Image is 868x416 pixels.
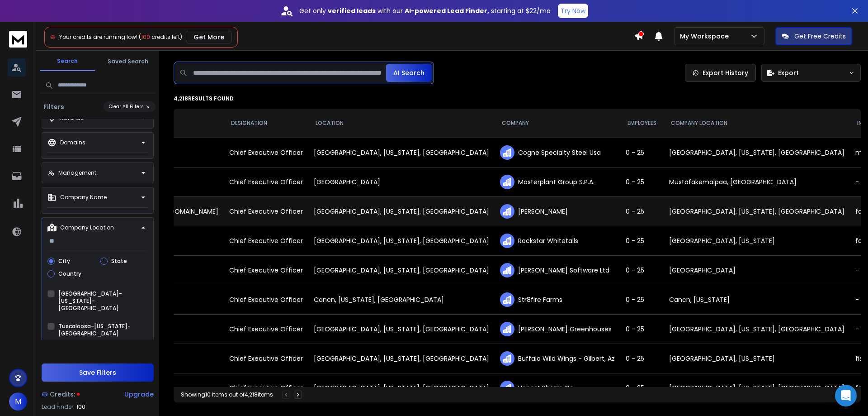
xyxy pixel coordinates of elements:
td: [GEOGRAPHIC_DATA], [US_STATE], [GEOGRAPHIC_DATA] [664,373,850,403]
p: Company Name [60,194,107,201]
p: Management [58,169,96,177]
label: City [58,258,70,265]
strong: verified leads [328,6,376,15]
td: [GEOGRAPHIC_DATA] [664,256,850,285]
span: 100 [76,403,85,411]
td: 0 - 25 [620,226,664,256]
td: 0 - 25 [620,373,664,403]
div: [PERSON_NAME] Greenhouses [500,322,615,336]
p: Try Now [561,6,585,15]
td: [GEOGRAPHIC_DATA], [US_STATE], [GEOGRAPHIC_DATA] [308,315,495,344]
button: AI Search [386,64,432,82]
button: Save Filters [42,363,154,382]
div: Cogne Specialty Steel Usa [500,145,615,160]
div: Upgrade [124,390,154,399]
div: Open Intercom Messenger [835,385,857,406]
div: Honest Pharm Co [500,381,615,395]
label: Country [58,270,81,277]
p: Domains [60,139,85,146]
span: 100 [141,33,150,41]
span: Credits: [50,390,75,399]
button: Try Now [558,4,588,18]
td: 0 - 25 [620,315,664,344]
td: [GEOGRAPHIC_DATA], [US_STATE], [GEOGRAPHIC_DATA] [664,315,850,344]
p: Lead Finder: [42,403,75,411]
td: Chief Executive Officer [224,226,308,256]
td: 0 - 25 [620,256,664,285]
td: Chief Executive Officer [224,285,308,315]
div: [PERSON_NAME] Software Ltd. [500,263,615,277]
label: State [111,258,127,265]
a: Credits:Upgrade [42,385,154,403]
th: LOCATION [308,109,495,138]
a: Export History [685,64,756,82]
th: DESIGNATION [224,109,308,138]
img: logo [9,31,27,48]
td: 0 - 25 [620,197,664,226]
th: COMPANY LOCATION [664,109,850,138]
button: M [9,392,27,411]
div: Str8fire Farms [500,292,615,307]
td: [GEOGRAPHIC_DATA], [US_STATE], [GEOGRAPHIC_DATA] [308,138,495,167]
button: Clear All Filters [104,101,156,112]
td: 0 - 25 [620,285,664,315]
span: ( credits left) [139,33,182,41]
td: Chief Executive Officer [224,197,308,226]
td: Chief Executive Officer [224,373,308,403]
div: Masterplant Group S.P.A. [500,175,615,189]
p: Get only with our starting at $22/mo [299,6,551,15]
td: [GEOGRAPHIC_DATA], [US_STATE], [GEOGRAPHIC_DATA] [308,344,495,373]
div: Showing 10 items out of 4,218 items [181,391,273,398]
p: Company Location [60,224,114,231]
td: [GEOGRAPHIC_DATA], [US_STATE], [GEOGRAPHIC_DATA] [664,138,850,167]
td: Chief Executive Officer [224,167,308,197]
th: COMPANY [495,109,620,138]
td: Cancn, [US_STATE], [GEOGRAPHIC_DATA] [308,285,495,315]
p: 4,218 results found [174,95,861,102]
td: 0 - 25 [620,167,664,197]
td: 0 - 25 [620,344,664,373]
td: Chief Executive Officer [224,138,308,167]
td: [GEOGRAPHIC_DATA], [US_STATE], [GEOGRAPHIC_DATA] [308,256,495,285]
p: Get Free Credits [794,32,846,41]
td: Chief Executive Officer [224,256,308,285]
td: [GEOGRAPHIC_DATA], [US_STATE], [GEOGRAPHIC_DATA] [308,373,495,403]
td: 0 - 25 [620,138,664,167]
button: Saved Search [100,53,156,71]
button: Get Free Credits [775,27,852,45]
h3: Filters [40,102,68,111]
td: Chief Executive Officer [224,315,308,344]
div: [PERSON_NAME] [500,204,615,219]
span: Export [778,68,799,77]
td: Mustafakemalpaa, [GEOGRAPHIC_DATA] [664,167,850,197]
div: Rockstar Whitetails [500,234,615,248]
strong: AI-powered Lead Finder, [405,6,489,15]
td: [GEOGRAPHIC_DATA], [US_STATE] [664,226,850,256]
td: [GEOGRAPHIC_DATA] [308,167,495,197]
td: Chief Executive Officer [224,344,308,373]
button: Get More [186,31,232,43]
td: [GEOGRAPHIC_DATA], [US_STATE], [GEOGRAPHIC_DATA] [308,226,495,256]
button: Search [40,52,95,71]
div: Buffalo Wild Wings - Gilbert, Az [500,351,615,366]
p: My Workspace [680,32,732,41]
td: [GEOGRAPHIC_DATA], [US_STATE], [GEOGRAPHIC_DATA] [308,197,495,226]
td: [GEOGRAPHIC_DATA], [US_STATE], [GEOGRAPHIC_DATA] [664,197,850,226]
td: Cancn, [US_STATE] [664,285,850,315]
label: [GEOGRAPHIC_DATA]-[US_STATE]-[GEOGRAPHIC_DATA] [58,290,148,312]
th: EMPLOYEES [620,109,664,138]
span: Your credits are running low! [59,33,137,41]
label: Tuscaloosa-[US_STATE]-[GEOGRAPHIC_DATA] [58,323,148,337]
td: [GEOGRAPHIC_DATA], [US_STATE] [664,344,850,373]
